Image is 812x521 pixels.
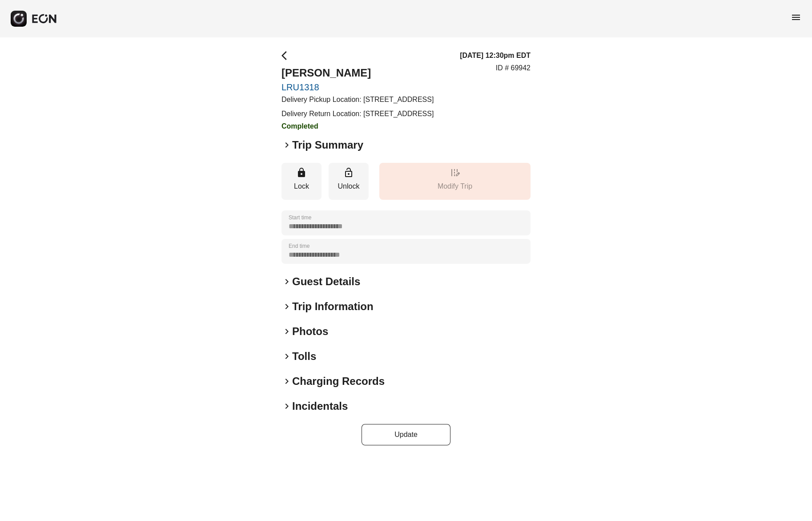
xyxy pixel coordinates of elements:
[343,167,354,178] span: lock_open
[281,66,434,80] h2: [PERSON_NAME]
[496,63,531,73] p: ID # 69942
[281,94,434,105] p: Delivery Pickup Location: [STREET_ADDRESS]
[292,399,348,413] h2: Incidentals
[292,138,363,152] h2: Trip Summary
[281,376,292,387] span: keyboard_arrow_right
[791,12,801,23] span: menu
[286,181,317,192] p: Lock
[281,301,292,312] span: keyboard_arrow_right
[292,275,360,289] h2: Guest Details
[281,351,292,362] span: keyboard_arrow_right
[281,121,434,132] h3: Completed
[362,424,450,445] button: Update
[281,401,292,412] span: keyboard_arrow_right
[281,82,434,93] a: LRU1318
[281,276,292,287] span: keyboard_arrow_right
[460,50,531,61] h3: [DATE] 12:30pm EDT
[292,374,385,388] h2: Charging Records
[281,140,292,150] span: keyboard_arrow_right
[281,50,292,61] span: arrow_back_ios
[292,324,328,339] h2: Photos
[281,326,292,337] span: keyboard_arrow_right
[292,349,316,363] h2: Tolls
[329,163,369,200] button: Unlock
[292,299,374,314] h2: Trip Information
[333,181,364,192] p: Unlock
[281,109,434,119] p: Delivery Return Location: [STREET_ADDRESS]
[281,163,322,200] button: Lock
[296,167,307,178] span: lock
